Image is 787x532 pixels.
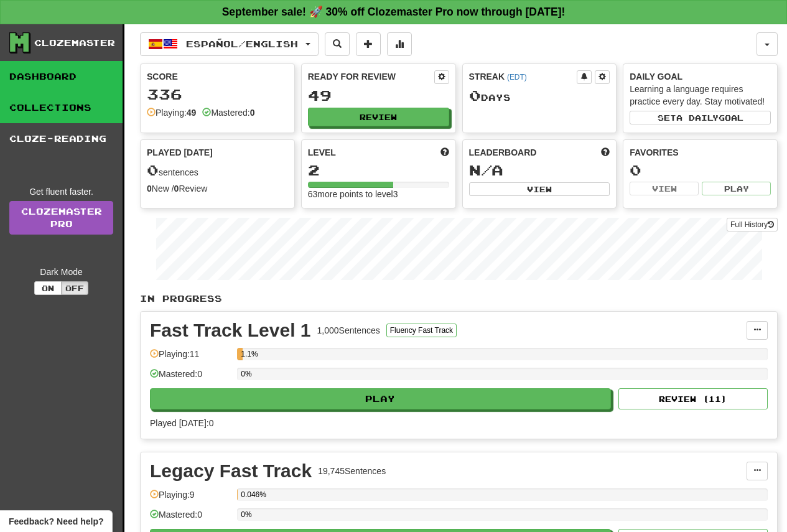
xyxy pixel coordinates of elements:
[308,146,336,159] span: Level
[386,324,457,337] button: Fluency Fast Track
[630,182,699,195] button: View
[202,106,254,119] div: Mastered:
[317,324,380,337] div: 1,000 Sentences
[9,201,113,235] a: ClozemasterPro
[150,488,231,509] div: Playing: 9
[174,184,179,194] strong: 0
[147,86,288,102] div: 336
[147,70,288,83] div: Score
[140,32,319,56] button: Español/English
[356,32,381,56] button: Add sentence to collection
[150,368,231,388] div: Mastered: 0
[308,108,449,126] button: Review
[676,113,719,122] span: a daily
[150,388,611,409] button: Play
[140,292,778,305] p: In Progress
[630,70,771,83] div: Daily Goal
[147,146,213,159] span: Played [DATE]
[469,146,537,159] span: Leaderboard
[469,161,503,179] span: N/A
[440,146,449,159] span: Score more points to level up
[507,73,527,82] a: (EDT)
[308,88,449,103] div: 49
[601,146,610,159] span: This week in points, UTC
[150,348,231,368] div: Playing: 11
[34,281,62,295] button: On
[727,218,778,231] button: Full History
[147,182,288,195] div: New / Review
[630,162,771,178] div: 0
[9,266,113,278] div: Dark Mode
[9,515,103,528] span: Open feedback widget
[34,37,115,49] div: Clozemaster
[387,32,412,56] button: More stats
[308,70,434,83] div: Ready for Review
[147,184,152,194] strong: 0
[147,162,288,179] div: sentences
[9,185,113,198] div: Get fluent faster.
[618,388,768,409] button: Review (11)
[187,108,197,118] strong: 49
[186,39,298,49] span: Español / English
[318,465,386,477] div: 19,745 Sentences
[147,106,196,119] div: Playing:
[308,162,449,178] div: 2
[150,321,311,340] div: Fast Track Level 1
[469,70,577,83] div: Streak
[630,111,771,124] button: Seta dailygoal
[630,83,771,108] div: Learning a language requires practice every day. Stay motivated!
[469,88,610,104] div: Day s
[147,161,159,179] span: 0
[150,462,312,480] div: Legacy Fast Track
[250,108,255,118] strong: 0
[222,6,566,18] strong: September sale! 🚀 30% off Clozemaster Pro now through [DATE]!
[241,348,243,360] div: 1.1%
[150,418,213,428] span: Played [DATE]: 0
[308,188,449,200] div: 63 more points to level 3
[150,508,231,529] div: Mastered: 0
[702,182,771,195] button: Play
[469,182,610,196] button: View
[469,86,481,104] span: 0
[630,146,771,159] div: Favorites
[61,281,88,295] button: Off
[325,32,350,56] button: Search sentences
